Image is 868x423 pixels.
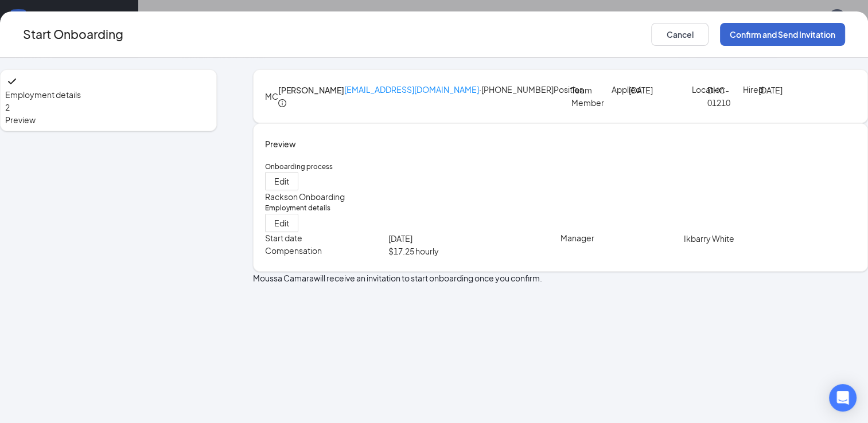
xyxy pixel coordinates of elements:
p: Location [692,84,707,95]
button: Edit [265,214,298,232]
div: MC [265,90,278,103]
button: Edit [265,172,298,190]
h5: Employment details [265,203,856,213]
p: Applied [612,84,629,95]
h4: Preview [265,138,856,150]
h3: Start Onboarding [23,25,123,44]
p: $ 17.25 hourly [388,245,560,257]
p: · [PHONE_NUMBER] [344,84,554,97]
h4: [PERSON_NAME] [278,84,344,96]
p: Start date [265,232,388,244]
p: [DATE] [758,84,789,96]
p: Compensation [265,245,388,256]
p: Moussa Camara will receive an invitation to start onboarding once you confirm. [253,272,868,284]
p: Hired [743,84,758,95]
p: Position [554,84,571,95]
p: Ikbarry White [684,232,856,245]
span: Edit [274,217,289,229]
button: Cancel [651,23,709,46]
p: [DATE] [629,84,663,96]
p: DHC-01210 [707,84,738,109]
p: Team Member [571,84,605,109]
span: Employment details [5,88,212,101]
p: [DATE] [388,232,560,245]
span: 2 [5,102,10,112]
p: Manager [560,232,684,244]
svg: Checkmark [5,75,19,88]
span: Preview [5,113,212,126]
button: Confirm and Send Invitation [720,23,845,46]
span: Edit [274,175,289,187]
span: Rackson Onboarding [265,191,345,202]
span: info-circle [278,99,286,107]
div: Open Intercom Messenger [829,384,857,412]
a: [EMAIL_ADDRESS][DOMAIN_NAME] [344,84,479,95]
h5: Onboarding process [265,162,856,172]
